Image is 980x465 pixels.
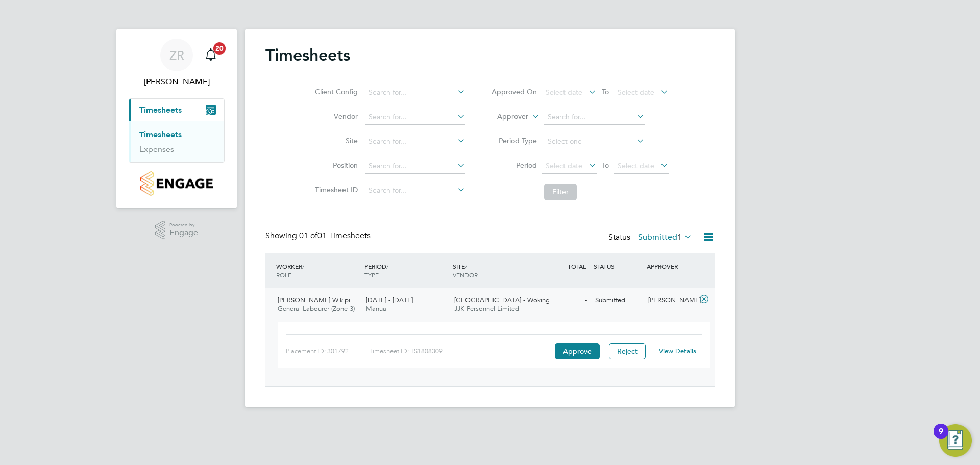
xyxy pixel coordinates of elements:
[365,159,465,174] input: Search for...
[365,135,465,149] input: Search for...
[312,136,358,145] label: Site
[599,85,612,99] span: To
[312,185,358,194] label: Timesheet ID
[312,87,358,96] label: Client Config
[299,231,371,241] span: 01 Timesheets
[364,271,379,279] span: TYPE
[302,262,304,271] span: /
[538,292,591,309] div: -
[450,257,538,284] div: SITE
[278,304,355,313] span: General Labourer (Zone 3)
[265,45,350,65] h2: Timesheets
[454,304,519,313] span: JJK Personnel Limited
[213,42,226,55] span: 20
[139,105,182,115] span: Timesheets
[139,130,182,139] a: Timesheets
[591,257,644,276] div: STATUS
[454,296,550,304] span: [GEOGRAPHIC_DATA] - Woking
[644,292,697,309] div: [PERSON_NAME]
[609,343,646,359] button: Reject
[129,39,225,88] a: ZR[PERSON_NAME]
[312,112,358,121] label: Vendor
[299,231,317,241] span: 01 of
[365,184,465,198] input: Search for...
[939,431,943,445] div: 9
[116,29,237,208] nav: Main navigation
[677,232,682,242] span: 1
[453,271,478,279] span: VENDOR
[362,257,450,284] div: PERIOD
[140,171,212,196] img: countryside-properties-logo-retina.png
[659,347,696,355] a: View Details
[365,86,465,100] input: Search for...
[939,424,972,457] button: Open Resource Center, 9 new notifications
[169,229,198,237] span: Engage
[618,161,654,170] span: Select date
[482,112,528,122] label: Approver
[544,110,645,125] input: Search for...
[278,296,352,304] span: [PERSON_NAME] Wikipil
[644,257,697,276] div: APPROVER
[274,257,362,284] div: WORKER
[201,39,221,71] a: 20
[366,304,388,313] span: Manual
[386,262,388,271] span: /
[555,343,600,359] button: Approve
[568,262,586,271] span: TOTAL
[129,121,224,162] div: Timesheets
[169,48,184,62] span: ZR
[169,221,198,229] span: Powered by
[591,292,644,309] div: Submitted
[155,221,199,240] a: Powered byEngage
[276,271,291,279] span: ROLE
[491,136,537,145] label: Period Type
[465,262,467,271] span: /
[139,144,174,154] a: Expenses
[369,343,552,359] div: Timesheet ID: TS1808309
[599,159,612,172] span: To
[491,87,537,96] label: Approved On
[544,135,645,149] input: Select one
[265,231,373,241] div: Showing
[491,161,537,170] label: Period
[312,161,358,170] label: Position
[546,88,582,97] span: Select date
[129,99,224,121] button: Timesheets
[129,76,225,88] span: Zsolt Radak
[546,161,582,170] span: Select date
[608,231,694,245] div: Status
[365,110,465,125] input: Search for...
[618,88,654,97] span: Select date
[544,184,577,200] button: Filter
[366,296,413,304] span: [DATE] - [DATE]
[129,171,225,196] a: Go to home page
[638,232,692,242] label: Submitted
[286,343,369,359] div: Placement ID: 301792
